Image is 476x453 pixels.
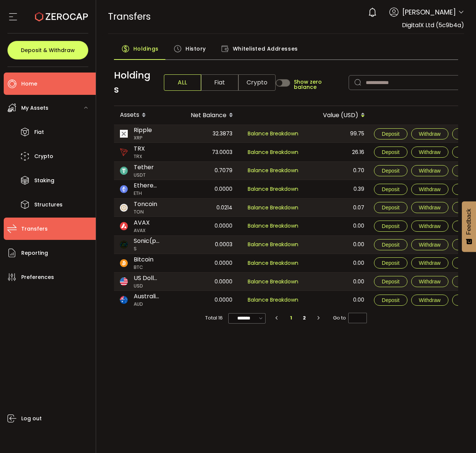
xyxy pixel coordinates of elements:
[462,201,476,252] button: Feedback - Show survey
[173,180,238,199] div: 0.0000
[21,272,54,283] span: Preferences
[21,78,37,89] span: Home
[419,168,441,174] span: Withdraw
[382,242,399,248] span: Deposit
[411,239,448,250] button: Withdraw
[134,264,153,271] span: BTC
[134,292,159,301] span: Australian Dollar
[419,131,441,137] span: Withdraw
[173,273,238,290] div: 0.0000
[21,248,48,258] span: Reporting
[134,163,154,172] span: Tether
[164,74,201,91] span: ALL
[305,291,370,309] div: 0.00
[34,127,44,138] span: Fiat
[284,313,298,323] li: 1
[382,260,399,266] span: Deposit
[201,74,238,91] span: Fiat
[21,413,42,424] span: Log out
[298,313,311,323] li: 2
[173,217,238,235] div: 0.0000
[134,172,154,179] span: USDT
[248,277,298,286] span: Balance Breakdown
[411,184,448,195] button: Withdraw
[382,223,399,229] span: Deposit
[402,7,456,17] span: [PERSON_NAME]
[374,257,407,269] button: Deposit
[411,276,448,287] button: Withdraw
[294,79,345,90] span: Show zero balance
[134,245,159,253] span: S
[411,257,448,269] button: Withdraw
[134,237,159,245] span: Sonic(prev. FTM)
[134,301,159,308] span: AUD
[305,199,370,216] div: 0.07
[305,162,370,180] div: 0.70
[305,254,370,273] div: 0.00
[466,209,472,235] span: Feedback
[248,241,298,248] span: Balance Breakdown
[134,274,159,283] span: US Dollar
[374,165,407,176] button: Deposit
[134,153,145,160] span: TRX
[120,296,128,304] img: aud_portfolio.svg
[374,184,407,195] button: Deposit
[305,109,371,122] div: Value (USD)
[173,291,238,309] div: 0.0000
[34,151,53,162] span: Crypto
[374,239,407,250] button: Deposit
[21,224,48,234] span: Transfers
[411,128,448,139] button: Withdraw
[248,185,298,193] span: Balance Breakdown
[173,109,239,122] div: Net Balance
[108,10,151,23] span: Transfers
[173,162,238,180] div: 0.7079
[305,217,370,235] div: 0.00
[305,236,370,254] div: 0.00
[419,260,441,266] span: Withdraw
[134,218,150,227] span: AVAX
[419,297,441,303] span: Withdraw
[120,185,128,193] img: eth_portfolio.svg
[134,135,152,142] span: XRP
[134,255,153,264] span: Bitcoin
[120,277,128,285] img: usd_portfolio.svg
[382,186,399,192] span: Deposit
[439,417,476,453] iframe: Chat Widget
[134,181,159,190] span: Ethereum
[233,41,298,56] span: Whitelisted Addresses
[114,68,152,97] span: Holdings
[419,223,441,229] span: Withdraw
[305,273,370,290] div: 0.00
[248,222,298,229] span: Balance Breakdown
[411,165,448,176] button: Withdraw
[238,74,276,91] span: Crypto
[34,175,54,186] span: Staking
[374,295,407,306] button: Deposit
[333,313,367,323] span: Go to
[419,186,441,192] span: Withdraw
[248,130,298,137] span: Balance Breakdown
[134,209,157,216] span: TON
[21,103,48,113] span: My Assets
[305,180,370,199] div: 0.39
[402,21,464,29] span: DigitalX Ltd (5c9b4a)
[411,295,448,306] button: Withdraw
[374,128,407,139] button: Deposit
[374,202,407,213] button: Deposit
[248,148,298,156] span: Balance Breakdown
[134,283,159,290] span: USD
[382,297,399,303] span: Deposit
[134,200,157,209] span: Toncoin
[120,130,128,138] img: xrp_portfolio.png
[248,204,298,211] span: Balance Breakdown
[34,199,63,210] span: Structures
[134,126,152,135] span: Ripple
[305,125,370,143] div: 99.75
[173,236,238,254] div: 0.0003
[411,221,448,232] button: Withdraw
[419,205,441,211] span: Withdraw
[120,222,128,230] img: avax_portfolio.png
[173,254,238,273] div: 0.0000
[120,204,128,212] img: zuPXiwguUFiBOIQyqLOiXsnnNitlx7q4LCwEbLHADjIpTka+Lip0HH8D0VTrd02z+wEAAAAASUVORK5CYII=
